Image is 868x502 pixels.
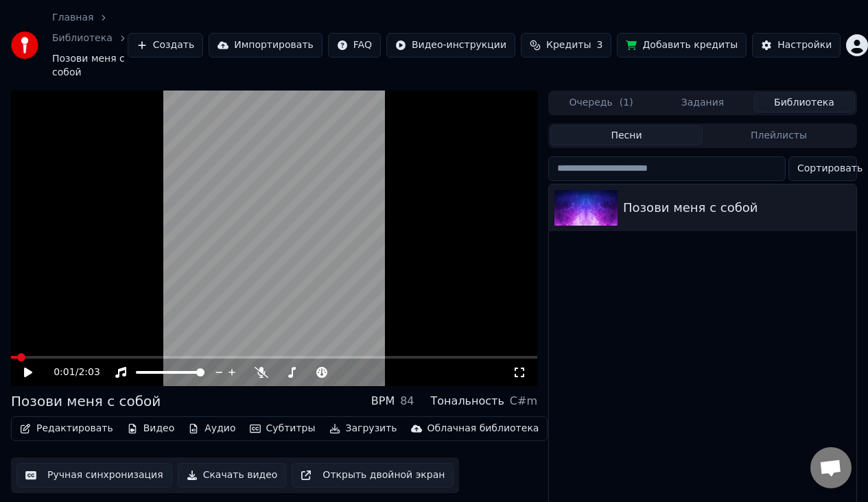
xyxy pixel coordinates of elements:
[371,393,395,409] div: BPM
[510,393,537,409] div: C#m
[777,38,832,52] div: Настройки
[16,463,172,488] button: Ручная синхронизация
[753,93,855,112] button: Библиотека
[54,366,86,379] div: /
[52,11,93,25] a: Главная
[810,447,852,488] a: Открытый чат
[521,33,611,58] button: Кредиты3
[546,38,591,52] span: Кредиты
[128,33,203,58] button: Создать
[623,198,851,217] div: Позови меня с собой
[427,422,539,435] div: Облачная библиотека
[52,32,113,45] a: Библиотека
[244,419,321,438] button: Субтитры
[11,392,161,411] div: Позови меня с собой
[328,33,381,58] button: FAQ
[292,463,454,488] button: Открыть двойной экран
[324,419,403,438] button: Загрузить
[652,93,753,112] button: Задания
[178,463,287,488] button: Скачать видео
[550,93,652,112] button: Очередь
[52,11,128,80] nav: breadcrumb
[121,419,180,438] button: Видео
[550,125,703,145] button: Песни
[183,419,241,438] button: Аудио
[596,38,602,52] span: 3
[703,125,855,145] button: Плейлисты
[11,32,38,59] img: youka
[52,52,128,80] span: Позови меня с собой
[431,393,504,409] div: Тональность
[400,393,414,409] div: 84
[752,33,841,58] button: Настройки
[78,366,99,379] span: 2:03
[54,366,75,379] span: 0:01
[620,96,633,110] span: ( 1 )
[14,419,119,438] button: Редактировать
[617,33,747,58] button: Добавить кредиты
[386,33,515,58] button: Видео-инструкции
[209,33,322,58] button: Импортировать
[797,162,863,176] span: Сортировать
